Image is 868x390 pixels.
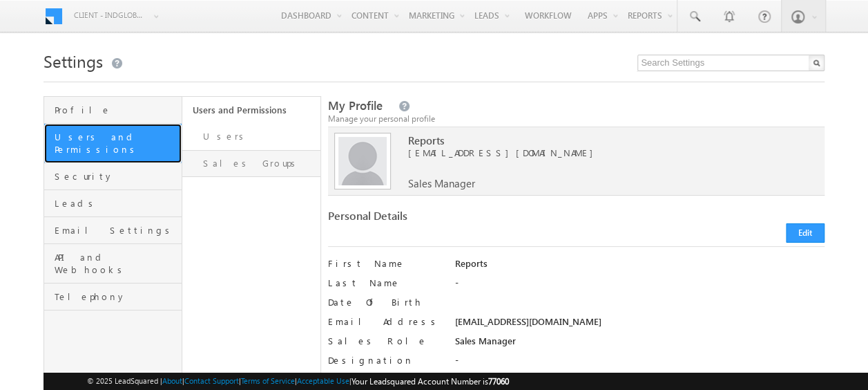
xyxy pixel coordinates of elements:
span: Leads [55,197,178,210]
span: Users and Permissions [55,131,178,156]
a: Terms of Service [241,376,295,385]
div: Reports [455,257,824,277]
label: Designation [328,354,443,366]
input: Search Settings [637,55,824,71]
label: Last Name [328,277,443,289]
label: Date Of Birth [328,296,443,308]
a: Profile [44,97,182,124]
span: Security [55,170,178,183]
a: Acceptable Use [297,376,349,385]
span: Reports [408,134,806,147]
div: - [455,277,824,296]
label: Sales Role [328,335,443,347]
a: Contact Support [184,376,239,385]
span: API and Webhooks [55,251,178,276]
span: Sales Manager [408,177,475,189]
a: Email Settings [44,217,182,244]
a: Users [182,123,320,150]
a: Users and Permissions [44,124,182,163]
span: Settings [44,50,103,72]
div: [EMAIL_ADDRESS][DOMAIN_NAME] [455,315,824,335]
span: Email Settings [55,224,178,236]
a: About [162,376,182,385]
span: Your Leadsquared Account Number is [351,376,509,387]
div: Sales Manager [455,335,824,354]
div: Manage your personal profile [328,113,825,125]
a: Telephony [44,284,182,310]
span: © 2025 LeadSquared | | | | | [87,375,509,388]
a: API and Webhooks [44,244,182,284]
div: - [455,354,824,373]
div: Personal Details [328,210,570,229]
a: Sales Groups [182,150,320,177]
span: [EMAIL_ADDRESS][DOMAIN_NAME] [408,147,806,159]
span: Profile [55,104,178,116]
button: Edit [786,223,824,243]
span: Telephony [55,290,178,303]
span: Client - indglobal1 (77060) [74,8,146,22]
span: 77060 [488,376,509,387]
span: My Profile [328,98,383,113]
label: First Name [328,257,443,270]
label: Email Address [328,315,443,328]
a: Users and Permissions [182,97,320,123]
a: Security [44,163,182,190]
